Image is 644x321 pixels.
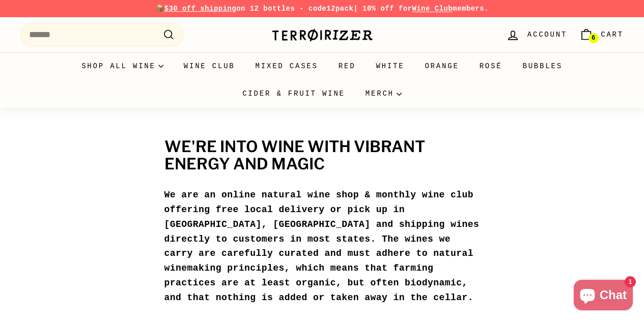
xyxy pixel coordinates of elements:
[414,52,469,80] a: Orange
[326,5,353,13] strong: 12pack
[469,52,513,80] a: Rosé
[601,29,624,40] span: Cart
[592,35,595,42] span: 6
[174,52,245,80] a: Wine Club
[512,52,572,80] a: Bubbles
[164,190,480,303] strong: We are an online natural wine shop & monthly wine club offering free local delivery or pick up in...
[500,20,573,50] a: Account
[232,80,355,107] a: Cider & Fruit Wine
[164,138,480,172] h2: we're into wine with vibrant energy and magic
[527,29,567,40] span: Account
[328,52,366,80] a: Red
[164,5,237,13] span: $30 off shipping
[571,280,636,313] inbox-online-store-chat: Shopify online store chat
[20,3,624,14] p: 📦 on 12 bottles - code | 10% off for members.
[366,52,414,80] a: White
[355,80,412,107] summary: Merch
[412,5,453,13] a: Wine Club
[573,20,630,50] a: Cart
[71,52,174,80] summary: Shop all wine
[245,52,328,80] a: Mixed Cases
